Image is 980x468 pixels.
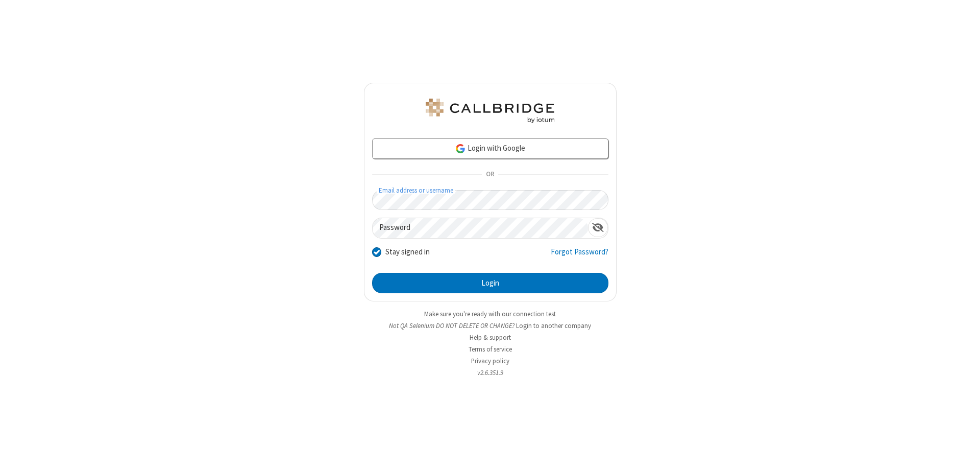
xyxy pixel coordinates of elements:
a: Help & support [470,333,511,342]
label: Stay signed in [385,246,430,258]
a: Make sure you're ready with our connection test [424,310,556,318]
button: Login [372,273,608,293]
a: Forgot Password? [551,246,608,266]
span: OR [482,168,498,182]
div: Show password [588,218,608,237]
li: v2.6.351.9 [364,368,617,378]
img: QA Selenium DO NOT DELETE OR CHANGE [424,99,556,123]
button: Login to another company [516,321,591,331]
a: Privacy policy [471,357,509,365]
li: Not QA Selenium DO NOT DELETE OR CHANGE? [364,321,617,331]
input: Password [373,218,588,238]
img: google-icon.png [455,143,466,154]
a: Login with Google [372,138,608,159]
input: Email address or username [372,190,608,210]
a: Terms of service [469,345,512,354]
